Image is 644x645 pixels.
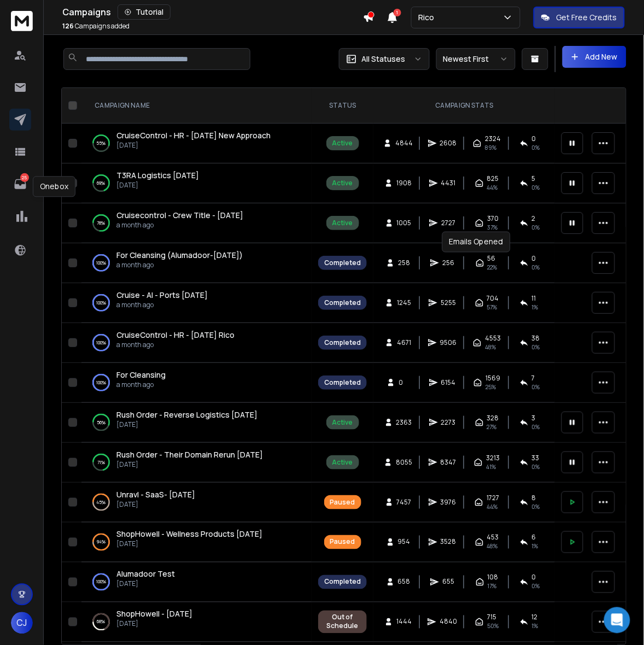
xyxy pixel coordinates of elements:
[116,370,166,380] a: For Cleansing
[488,254,496,263] span: 56
[116,250,243,261] a: For Cleansing (Alumadoor-[DATE])
[330,498,355,507] div: Paused
[532,462,540,471] span: 0 %
[116,580,175,589] p: [DATE]
[485,343,496,351] span: 48 %
[418,12,438,23] p: Rico
[397,298,411,307] span: 1245
[81,163,312,203] td: 69%T3RA Logistics [DATE][DATE]
[97,457,105,468] p: 71 %
[96,337,106,348] p: 100 %
[396,458,412,467] span: 8055
[396,618,412,626] span: 1444
[324,298,361,307] div: Completed
[485,334,501,343] span: 4553
[116,130,271,141] a: CruiseControl - HR - [DATE] New Approach
[97,497,106,508] p: 45 %
[116,290,208,300] span: Cruise - AI - Ports [DATE]
[487,303,497,312] span: 57 %
[397,498,412,507] span: 7457
[532,294,536,303] span: 11
[532,613,538,622] span: 12
[116,141,271,150] p: [DATE]
[398,259,410,267] span: 258
[116,569,175,579] span: Alumadoor Test
[33,177,75,197] div: Onebox
[488,263,497,272] span: 22 %
[532,174,536,183] span: 5
[116,420,257,429] p: [DATE]
[487,214,499,223] span: 370
[116,489,195,500] span: Unravl - SaaS- [DATE]
[487,183,498,192] span: 44 %
[436,48,516,70] button: Newest First
[324,259,361,267] div: Completed
[440,618,457,626] span: 4840
[81,403,312,443] td: 56%Rush Order - Reverse Logistics [DATE][DATE]
[116,181,199,190] p: [DATE]
[532,183,540,192] span: 0 %
[532,383,540,391] span: 0 %
[532,134,536,143] span: 0
[116,380,166,389] p: a month ago
[396,418,412,427] span: 2363
[62,4,363,20] div: Campaigns
[96,577,106,588] p: 100 %
[487,533,499,542] span: 453
[441,219,455,227] span: 2727
[97,617,106,628] p: 68 %
[11,612,33,634] button: CJ
[332,418,353,427] div: Active
[96,257,106,268] p: 100 %
[81,323,312,363] td: 100%CruiseControl - HR - [DATE] Ricoa month ago
[97,417,106,428] p: 56 %
[116,290,208,301] a: Cruise - AI - Ports [DATE]
[441,298,456,307] span: 5255
[532,502,540,511] span: 0 %
[486,454,500,462] span: 3213
[532,542,538,551] span: 1 %
[116,250,243,260] span: For Cleansing (Alumadoor-[DATE])
[116,341,235,349] p: a month ago
[116,210,243,221] a: Cruisecontrol - Crew Title - [DATE]
[116,301,208,309] p: a month ago
[97,537,106,548] p: 94 %
[332,458,353,467] div: Active
[116,330,235,341] a: CruiseControl - HR - [DATE] Rico
[332,139,353,148] div: Active
[332,179,353,187] div: Active
[532,573,536,582] span: 0
[96,377,106,388] p: 100 %
[116,529,262,540] a: ShopHowell - Wellness Products [DATE]
[116,489,195,500] a: Unravl - SaaS- [DATE]
[97,138,106,149] p: 55 %
[81,523,312,562] td: 94%ShopHowell - Wellness Products [DATE][DATE]
[396,179,412,187] span: 1908
[532,303,538,312] span: 1 %
[398,578,411,587] span: 658
[441,498,456,507] span: 3976
[532,374,535,383] span: 7
[487,414,499,423] span: 328
[486,462,496,471] span: 41 %
[332,219,353,227] div: Active
[532,254,536,263] span: 0
[81,443,312,483] td: 71%Rush Order - Their Domain Rerun [DATE][DATE]
[485,134,501,143] span: 2324
[62,21,74,31] span: 126
[395,139,413,148] span: 4844
[116,609,192,619] span: ShopHowell - [DATE]
[97,218,106,228] p: 78 %
[487,622,499,631] span: 50 %
[532,343,540,351] span: 0 %
[116,130,271,140] span: CruiseControl - HR - [DATE] New Approach
[116,210,243,220] span: Cruisecontrol - Crew Title - [DATE]
[118,4,171,20] button: Tutorial
[81,243,312,283] td: 100%For Cleansing (Alumadoor-[DATE])a month ago
[324,338,361,347] div: Completed
[441,458,456,467] span: 8347
[116,170,199,181] a: T3RA Logistics [DATE]
[116,409,257,420] span: Rush Order - Reverse Logistics [DATE]
[563,46,627,68] button: Add New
